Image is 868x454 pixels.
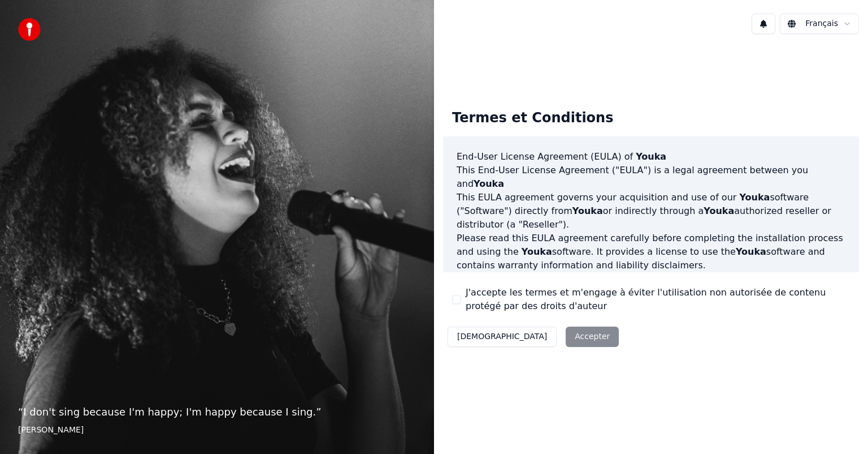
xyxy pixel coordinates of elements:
[18,18,41,41] img: youka
[457,191,845,232] p: This EULA agreement governs your acquisition and use of our software ("Software") directly from o...
[636,151,666,162] span: Youka
[704,205,734,216] span: Youka
[572,205,603,216] span: Youka
[443,100,622,136] div: Termes et Conditions
[18,425,416,436] footer: [PERSON_NAME]
[448,327,557,347] button: [DEMOGRAPHIC_DATA]
[736,246,766,257] span: Youka
[739,192,770,203] span: Youka
[522,246,552,257] span: Youka
[457,272,845,327] p: If you register for a free trial of the software, this EULA agreement will also govern that trial...
[18,404,416,420] p: “ I don't sing because I'm happy; I'm happy because I sing. ”
[457,164,845,191] p: This End-User License Agreement ("EULA") is a legal agreement between you and
[474,178,504,189] span: Youka
[457,232,845,272] p: Please read this EULA agreement carefully before completing the installation process and using th...
[457,150,845,164] h3: End-User License Agreement (EULA) of
[466,286,850,313] label: J'accepte les termes et m'engage à éviter l'utilisation non autorisée de contenu protégé par des ...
